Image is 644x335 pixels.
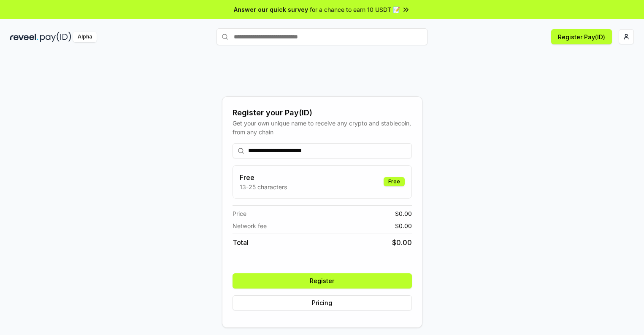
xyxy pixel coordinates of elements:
[233,273,412,289] button: Register
[234,5,308,14] span: Answer our quick survey
[395,221,412,230] span: $ 0.00
[233,237,249,248] span: Total
[310,5,400,14] span: for a chance to earn 10 USDT 📝
[240,182,287,191] p: 13-25 characters
[240,172,287,182] h3: Free
[384,177,405,186] div: Free
[392,237,412,248] span: $ 0.00
[73,32,97,42] div: Alpha
[233,119,412,136] div: Get your own unique name to receive any crypto and stablecoin, from any chain
[40,32,71,42] img: pay_id
[233,107,412,119] div: Register your Pay(ID)
[551,29,612,44] button: Register Pay(ID)
[233,221,267,230] span: Network fee
[233,295,412,310] button: Pricing
[10,32,38,42] img: reveel_dark
[395,209,412,218] span: $ 0.00
[233,209,246,218] span: Price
